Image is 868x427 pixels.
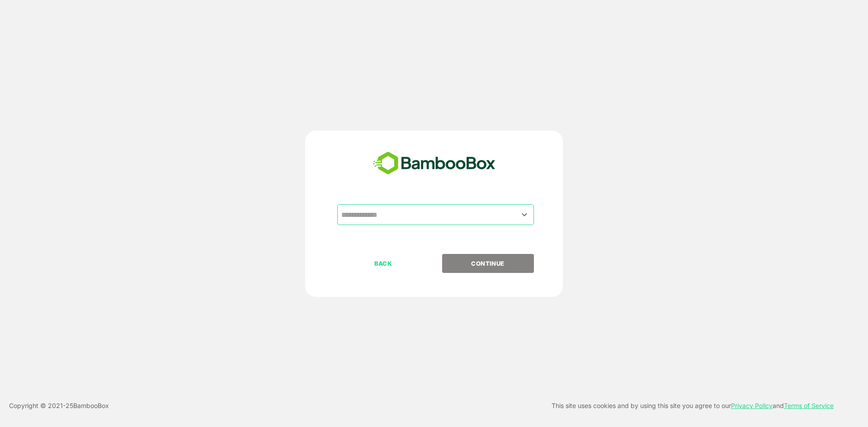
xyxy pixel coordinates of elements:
p: BACK [338,258,429,268]
img: bamboobox [368,149,500,178]
a: Privacy Policy [731,402,773,409]
p: This site uses cookies and by using this site you agree to our and [552,400,834,411]
p: CONTINUE [443,258,533,268]
button: Open [519,208,531,221]
p: Copyright © 2021- 25 BambooBox [9,400,109,411]
a: Terms of Service [784,402,834,409]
